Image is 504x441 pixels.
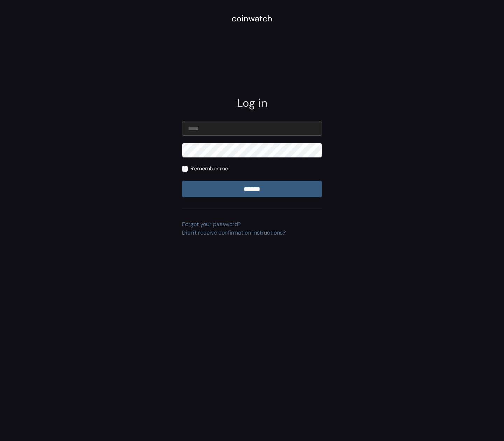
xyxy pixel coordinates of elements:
a: coinwatch [232,16,272,23]
a: Didn't receive confirmation instructions? [182,229,286,236]
a: Forgot your password? [182,220,241,228]
label: Remember me [190,164,228,173]
div: coinwatch [232,12,272,25]
h2: Log in [182,96,322,110]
